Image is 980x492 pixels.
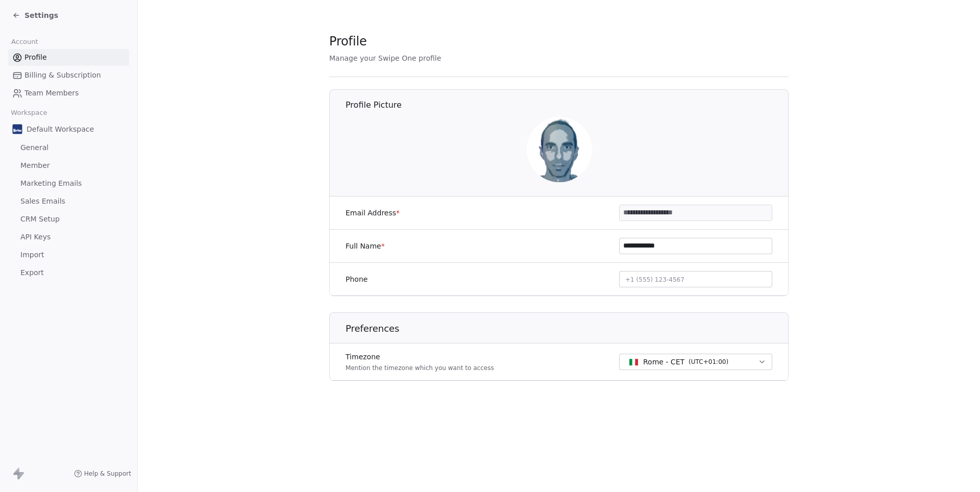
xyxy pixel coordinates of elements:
[84,470,131,478] span: Help & Support
[346,274,367,284] label: Phone
[7,34,42,50] span: Account
[8,247,129,263] a: Import
[7,105,52,120] span: Workspace
[24,52,47,63] span: Profile
[8,175,129,192] a: Marketing Emails
[20,178,82,189] span: Marketing Emails
[74,470,131,478] a: Help & Support
[527,117,592,182] img: b5hfqQgrIxRzCRjdG8XeVCFHrR9FmXzDgBl4EUMVssE
[24,70,101,81] span: Billing & Subscription
[346,241,385,251] label: Full Name
[643,357,684,367] span: Rome - CET
[8,139,129,156] a: General
[8,49,129,66] a: Profile
[329,34,367,49] span: Profile
[8,157,129,174] a: Member
[24,10,58,20] span: Settings
[8,229,129,245] a: API Keys
[329,54,441,62] span: Manage your Swipe One profile
[689,357,728,366] span: ( UTC+01:00 )
[8,85,129,102] a: Team Members
[20,250,44,260] span: Import
[625,276,684,283] span: +1 (555) 123-4567
[20,214,60,225] span: CRM Setup
[619,354,772,370] button: Rome - CET(UTC+01:00)
[27,124,94,134] span: Default Workspace
[20,232,51,242] span: API Keys
[20,267,44,278] span: Export
[8,67,129,84] a: Billing & Subscription
[346,100,789,111] h1: Profile Picture
[20,142,48,153] span: General
[12,10,58,20] a: Settings
[24,88,79,99] span: Team Members
[20,196,65,207] span: Sales Emails
[20,160,50,171] span: Member
[619,271,772,287] button: +1 (555) 123-4567
[8,264,129,281] a: Export
[346,208,400,218] label: Email Address
[12,124,22,134] img: Marchio%20hight.jpg
[8,211,129,228] a: CRM Setup
[346,323,789,335] h1: Preferences
[8,193,129,210] a: Sales Emails
[346,352,494,362] label: Timezone
[346,364,494,372] p: Mention the timezone which you want to access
